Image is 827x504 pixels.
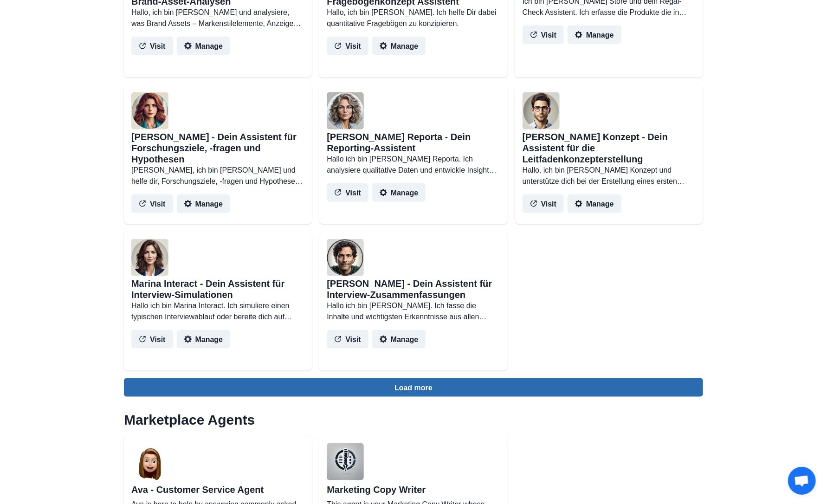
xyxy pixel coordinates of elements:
[327,484,500,495] h2: Marketing Copy Writer
[131,131,304,165] h2: [PERSON_NAME] - Dein Assistent für Forschungsziele, -fragen und Hypothesen
[131,7,304,29] p: Hallo, ich bin [PERSON_NAME] und analysiere, was Brand Assets – Markenstilelemente, Anzeigen, Web...
[568,194,621,213] button: Manage
[131,239,168,276] img: user%2F1575%2Fbf7a0885-cfc4-4392-b11f-08eee2afe5ff
[327,239,364,276] img: user%2F1575%2F177d0070-4a8f-4303-a486-43986ed16626
[131,92,168,129] img: user%2F1575%2Fd083a904-86aa-453c-bec2-ae73c776311c
[327,443,364,480] img: user%2F2%2Fdef768d2-bb31-48e1-a725-94a4e8c437fd
[372,37,426,55] button: Manage
[788,467,816,495] a: Chat öffnen
[131,443,168,480] img: user%2F2%2Fb7ac5808-39ff-453c-8ce1-b371fabf5c1b
[327,131,500,154] h2: [PERSON_NAME] Reporta - Dein Reporting-Assistent
[372,183,426,202] button: Manage
[177,330,231,349] button: Manage
[131,484,304,495] h2: Ava - Customer Service Agent
[327,154,500,176] p: Hallo ich bin [PERSON_NAME] Reporta. Ich analysiere qualitative Daten und entwickle Insights, Han...
[327,300,500,323] p: Hallo ich bin [PERSON_NAME]. Ich fasse die Inhalte und wichtigsten Erkenntnisse aus allen Intervi...
[327,330,368,349] button: Visit
[131,194,173,213] button: Visit
[327,7,500,29] p: Hallo, ich bin [PERSON_NAME]. Ich helfe Dir dabei quantitative Fragebögen zu konzipieren.
[523,26,564,44] button: Visit
[523,92,560,129] img: user%2F1575%2F7e9336fb-b184-439d-8bf2-2568b11be173
[523,165,696,187] p: Hallo, ich bin [PERSON_NAME] Konzept und unterstütze dich bei der Erstellung eines ersten Konzept...
[131,37,173,55] button: Visit
[131,165,304,187] p: [PERSON_NAME], ich bin [PERSON_NAME] und helfe dir, Forschungsziele, -fragen und Hypothesen zu en...
[327,278,500,300] h2: [PERSON_NAME] - Dein Assistent für Interview-Zusammenfassungen
[131,278,304,300] h2: Marina Interact - Dein Assistent für Interview-Simulationen
[177,37,231,55] button: Manage
[327,92,364,129] img: user%2F1575%2F1b978411-80ba-41f2-8744-f7c18f0a5f28
[124,412,703,428] h2: Marketplace Agents
[131,330,173,349] button: Visit
[568,26,621,44] button: Manage
[327,183,368,202] button: Visit
[177,194,231,213] button: Manage
[124,378,703,397] button: Load more
[523,194,564,213] button: Visit
[523,131,696,165] h2: [PERSON_NAME] Konzept - Dein Assistent für die Leitfadenkonzepterstellung
[327,37,368,55] button: Visit
[372,330,426,349] button: Manage
[131,300,304,323] p: Hallo ich bin Marina Interact. Ich simuliere einen typischen Interviewablauf oder bereite dich au...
